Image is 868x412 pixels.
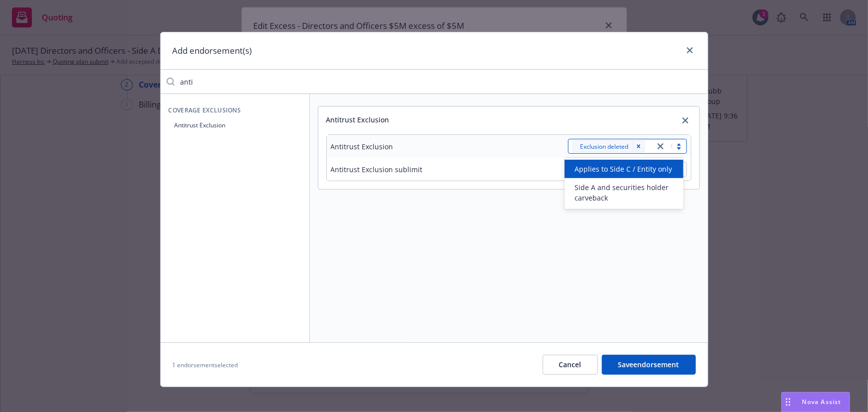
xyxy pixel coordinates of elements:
[169,117,301,133] button: Antitrust Exclusion
[782,393,794,412] div: Drag to move
[679,114,691,126] a: close
[169,106,301,114] span: Coverage Exclusions
[575,182,677,203] span: Side A and securities holder carveback
[684,44,696,56] a: close
[602,355,696,375] button: Saveendorsement
[326,114,389,126] div: Antitrust Exclusion
[331,164,423,175] div: Antitrust Exclusion sublimit
[175,72,708,92] input: Filter endorsements...
[167,78,175,86] svg: Search
[173,361,238,369] span: 1 endorsement selected
[173,44,252,57] h1: Add endorsement(s)
[577,141,629,152] span: Exclusion deleted
[655,140,667,152] a: close
[802,398,842,406] span: Nova Assist
[331,141,393,152] div: Antitrust Exclusion
[543,355,598,375] button: Cancel
[575,164,672,174] span: Applies to Side C / Entity only
[633,140,645,152] div: Remove [object Object]
[781,392,850,412] button: Nova Assist
[580,141,629,152] span: Exclusion deleted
